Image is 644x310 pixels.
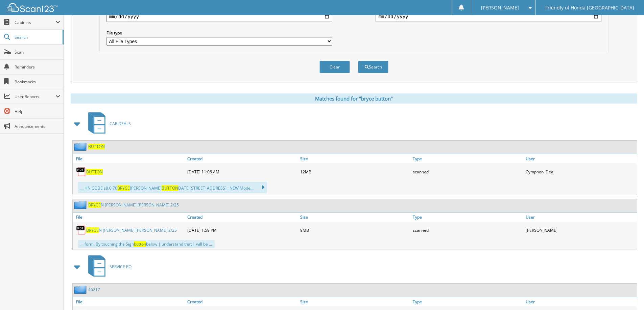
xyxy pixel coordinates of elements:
[376,11,601,22] input: end
[186,213,299,222] a: Created
[15,20,55,25] span: Cabinets
[610,278,644,310] iframe: Chat Widget
[524,223,637,237] div: [PERSON_NAME]
[411,154,524,163] a: Type
[7,3,57,12] img: scan123-logo-white.svg
[73,154,186,163] a: File
[15,34,59,40] span: Search
[74,201,88,209] img: folder2.png
[299,213,411,222] a: Size
[84,110,131,137] a: CAR DEALS
[299,165,411,178] div: 12MB
[74,142,88,151] img: folder2.png
[84,253,132,280] a: SERVICE RO
[76,167,86,177] img: PDF.png
[299,154,411,163] a: Size
[524,297,637,306] a: User
[117,185,130,191] span: BRYCE
[524,154,637,163] a: User
[86,227,177,233] a: BRYCEN [PERSON_NAME] [PERSON_NAME] 2/25
[186,297,299,306] a: Created
[15,49,60,55] span: Scan
[76,225,86,235] img: PDF.png
[411,213,524,222] a: Type
[74,285,88,294] img: folder2.png
[411,223,524,237] div: scanned
[411,297,524,306] a: Type
[15,109,60,114] span: Help
[15,94,55,100] span: User Reports
[299,223,411,237] div: 9MB
[186,165,299,178] div: [DATE] 11:06 AM
[299,297,411,306] a: Size
[358,61,388,73] button: Search
[110,121,131,126] span: CAR DEALS
[162,185,178,191] span: BUTTON
[186,223,299,237] div: [DATE] 1:59 PM
[73,213,186,222] a: File
[106,11,332,22] input: start
[545,6,634,10] span: Friendly of Honda [GEOGRAPHIC_DATA]
[110,264,132,270] span: SERVICE RO
[319,61,350,73] button: Clear
[86,169,103,175] a: BUTTON
[134,241,146,247] span: button
[481,6,519,10] span: [PERSON_NAME]
[78,240,215,248] div: ... form. By touching the Sign below | understand that | will be ...
[15,123,60,129] span: Announcements
[15,79,60,85] span: Bookmarks
[106,30,332,36] label: File type
[524,165,637,178] div: Cymphoni Deal
[88,144,105,149] a: BUTTON
[86,227,99,233] span: BRYCE
[186,154,299,163] a: Created
[88,287,100,292] a: 46217
[71,93,637,104] div: Matches found for "bryce button"
[73,297,186,306] a: File
[411,165,524,178] div: scanned
[524,213,637,222] a: User
[78,182,267,193] div: ... HN CODE s0.0 70 [PERSON_NAME] DATE [STREET_ADDRESS] : NEW Mode...
[88,202,101,208] span: BRYCE
[15,64,60,70] span: Reminders
[88,202,179,208] a: BRYCEN [PERSON_NAME] [PERSON_NAME] 2/25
